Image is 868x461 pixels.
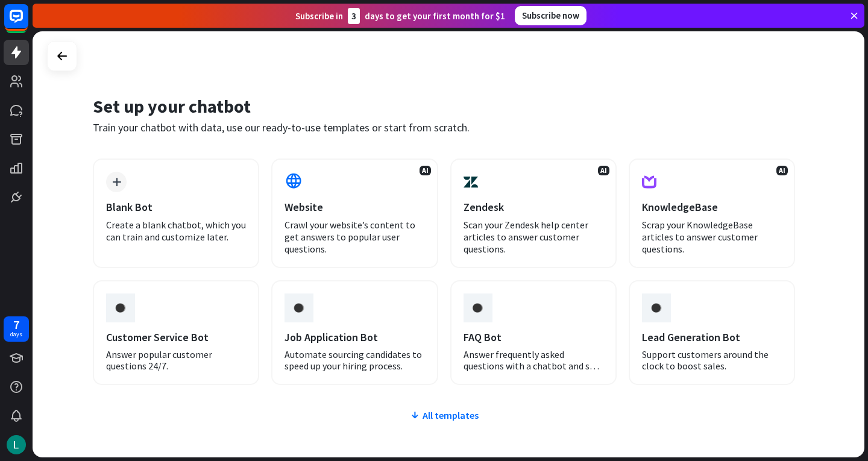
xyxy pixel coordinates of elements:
img: ceee058c6cabd4f577f8.gif [645,296,668,319]
img: ceee058c6cabd4f577f8.gif [288,296,310,319]
div: Website [285,200,424,214]
div: 3 [348,8,360,24]
div: days [10,330,22,339]
span: AI [420,166,431,175]
span: AI [598,166,609,175]
a: 7 days [4,316,29,342]
div: Scan your Zendesk help center articles to answer customer questions. [464,219,603,255]
div: 7 [13,319,19,330]
div: Customer Service Bot [106,330,246,344]
div: Subscribe in days to get your first month for $1 [295,8,505,24]
div: Scrap your KnowledgeBase articles to answer customer questions. [642,219,782,255]
span: AI [776,166,788,175]
div: Automate sourcing candidates to speed up your hiring process. [285,349,424,372]
div: Job Application Bot [285,330,424,344]
div: KnowledgeBase [642,200,782,214]
div: FAQ Bot [464,330,603,344]
img: ceee058c6cabd4f577f8.gif [109,296,132,319]
i: plus [112,178,121,186]
div: Support customers around the clock to boost sales. [642,349,782,372]
div: Blank Bot [106,200,246,214]
div: Train your chatbot with data, use our ready-to-use templates or start from scratch. [93,121,795,134]
div: Create a blank chatbot, which you can train and customize later. [106,219,246,243]
div: Answer popular customer questions 24/7. [106,349,246,372]
div: Zendesk [464,200,603,214]
div: Crawl your website’s content to get answers to popular user questions. [285,219,424,255]
div: Subscribe now [515,6,587,25]
div: All templates [93,409,795,421]
img: ceee058c6cabd4f577f8.gif [466,296,489,319]
div: Lead Generation Bot [642,330,782,344]
div: Set up your chatbot [93,95,795,118]
div: Answer frequently asked questions with a chatbot and save your time. [464,349,603,372]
